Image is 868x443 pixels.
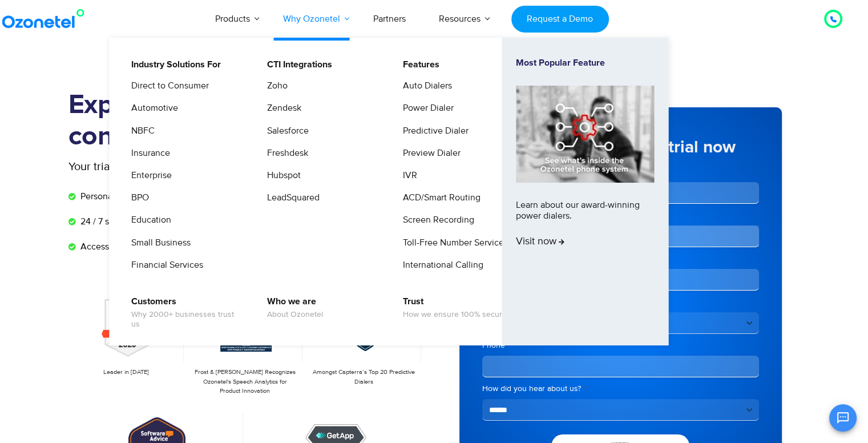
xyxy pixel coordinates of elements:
[78,240,203,253] span: Access to all premium features
[482,340,759,351] label: Phone
[511,6,609,33] a: Request a Demo
[267,310,323,320] span: About Ozonetel
[68,90,425,152] h1: Experience the most flexible contact center solution
[124,168,173,183] a: Enterprise
[260,168,302,183] a: Hubspot
[124,295,245,331] a: CustomersWhy 2000+ businesses trust us
[124,258,205,272] a: Financial Services
[124,101,180,115] a: Automotive
[829,404,857,432] button: Open chat
[516,58,654,325] a: Most Popular FeatureLearn about our award-winning power dialers.Visit now
[124,58,223,72] a: Industry Solutions For
[68,158,340,175] p: Your trial account includes:
[124,146,172,160] a: Insurance
[260,146,310,160] a: Freshdesk
[395,58,441,72] a: Features
[395,146,462,160] a: Preview Dialer
[395,79,454,93] a: Auto Dialers
[260,191,321,205] a: LeadSquared
[395,258,485,272] a: International Calling
[312,368,415,386] p: Amongst Capterra’s Top 20 Predictive Dialers
[395,236,510,250] a: Toll-Free Number Services
[124,191,151,205] a: BPO
[124,124,156,138] a: NBFC
[624,167,759,178] label: Last Name
[403,310,510,320] span: How we ensure 100% security
[193,368,297,396] p: Frost & [PERSON_NAME] Recognizes Ozonetel's Speech Analytics for Product Innovation
[395,213,476,227] a: Screen Recording
[516,236,564,248] span: Visit now
[395,168,419,183] a: IVR
[260,124,310,138] a: Salesforce
[124,236,192,250] a: Small Business
[131,310,244,329] span: Why 2000+ businesses trust us
[260,79,289,93] a: Zoho
[124,213,173,227] a: Education
[260,58,334,72] a: CTI Integrations
[516,86,654,182] img: phone-system-min.jpg
[78,190,180,203] span: Personalized onboarding
[482,383,759,394] label: How did you hear about us?
[395,295,512,321] a: TrustHow we ensure 100% security
[74,368,178,377] p: Leader in [DATE]
[395,101,455,115] a: Power Dialer
[78,215,135,228] span: 24 / 7 support
[395,191,482,205] a: ACD/Smart Routing
[260,101,303,115] a: Zendesk
[260,295,325,321] a: Who we areAbout Ozonetel
[124,79,211,93] a: Direct to Consumer
[395,124,470,138] a: Predictive Dialer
